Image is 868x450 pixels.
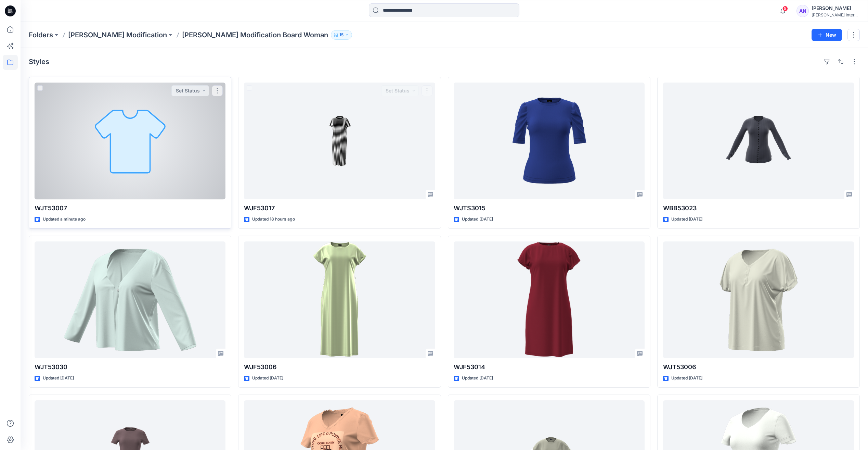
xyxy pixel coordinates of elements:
p: WJT53030 [35,362,225,372]
p: Updated a minute ago [43,216,86,223]
p: Updated [DATE] [43,375,74,382]
div: [PERSON_NAME] International [812,12,859,17]
p: WBB53023 [663,203,854,213]
p: WJT53006 [663,362,854,372]
a: WJTS3015 [454,83,645,199]
a: WJF53006 [244,241,435,358]
p: Updated [DATE] [252,375,283,382]
a: WJT53007 [35,83,225,199]
a: WJF53017 [244,83,435,199]
a: WJF53014 [454,241,645,358]
div: [PERSON_NAME] [812,4,859,12]
p: [PERSON_NAME] Modification Board Woman [182,30,328,40]
p: Updated [DATE] [671,216,702,223]
p: WJF53014 [454,362,645,372]
p: WJT53007 [35,203,225,213]
h4: Styles [29,58,49,66]
a: WBB53023 [663,83,854,199]
a: WJT53006 [663,241,854,358]
p: 15 [339,31,344,39]
p: Updated 18 hours ago [252,216,295,223]
a: [PERSON_NAME] Modification [68,30,167,40]
span: 5 [782,6,788,11]
p: Updated [DATE] [462,375,493,382]
button: 15 [331,30,352,40]
p: WJTS3015 [454,203,645,213]
p: WJF53006 [244,362,435,372]
p: Updated [DATE] [462,216,493,223]
button: New [812,29,842,41]
p: Updated [DATE] [671,375,702,382]
div: AN [796,5,809,17]
a: WJT53030 [35,241,225,358]
a: Folders [29,30,53,40]
p: WJF53017 [244,203,435,213]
